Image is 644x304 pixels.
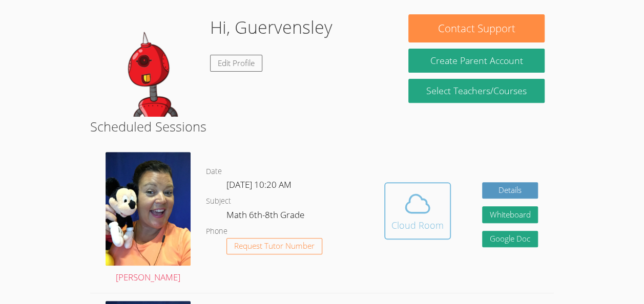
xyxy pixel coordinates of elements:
dt: Phone [206,225,227,238]
dd: Math 6th-8th Grade [226,208,306,225]
a: Google Doc [482,231,538,248]
a: Edit Profile [210,55,262,72]
img: default.png [99,14,202,117]
button: Whiteboard [482,206,538,223]
img: avatar.png [106,152,191,266]
span: [DATE] 10:20 AM [226,179,292,190]
a: [PERSON_NAME] [106,152,191,285]
a: Details [482,182,538,199]
dt: Date [206,165,222,178]
h1: Hi, Guervensley [210,14,333,40]
span: Request Tutor Number [234,242,315,250]
h2: Scheduled Sessions [90,117,554,136]
button: Cloud Room [384,182,451,240]
button: Create Parent Account [408,49,544,73]
div: Cloud Room [391,218,444,232]
button: Contact Support [408,14,544,42]
dt: Subject [206,195,231,208]
button: Request Tutor Number [226,238,322,255]
a: Select Teachers/Courses [408,79,544,103]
